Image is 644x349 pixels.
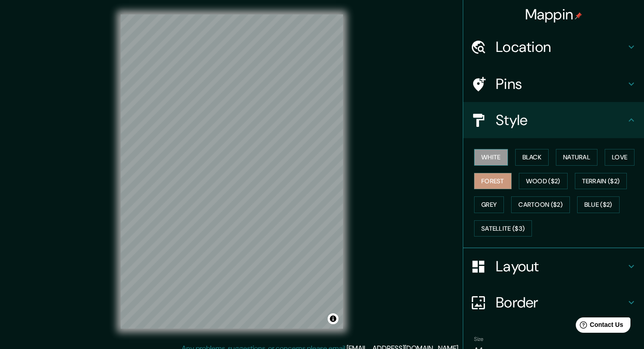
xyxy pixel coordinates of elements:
button: Satellite ($3) [474,220,532,237]
div: Border [463,284,644,321]
button: Wood ($2) [519,173,568,190]
div: Location [463,29,644,65]
button: Forest [474,173,512,190]
button: White [474,149,508,166]
h4: Location [496,38,626,56]
button: Terrain ($2) [575,173,627,190]
h4: Border [496,293,626,312]
h4: Style [496,111,626,129]
div: Style [463,102,644,138]
button: Love [605,149,635,166]
button: Grey [474,196,504,213]
button: Toggle attribution [328,313,338,324]
label: Size [474,335,484,343]
button: Black [515,149,549,166]
iframe: Help widget launcher [564,314,634,339]
h4: Layout [496,257,626,275]
h4: Pins [496,75,626,93]
h4: Mappin [525,5,583,23]
canvas: Map [121,14,343,329]
button: Blue ($2) [577,196,620,213]
button: Cartoon ($2) [511,196,570,213]
button: Natural [556,149,597,166]
img: pin-icon.png [575,12,582,19]
div: Layout [463,248,644,284]
div: Pins [463,66,644,102]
